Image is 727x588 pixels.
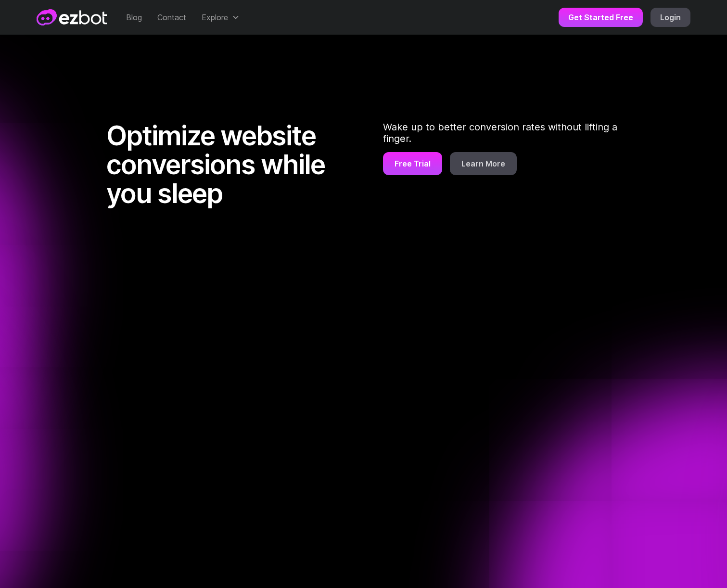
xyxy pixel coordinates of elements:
div: Explore [202,12,228,23]
a: Free Trial [383,152,442,175]
a: Learn More [450,152,517,175]
a: Login [650,8,690,27]
h1: Optimize website conversions while you sleep [106,121,344,213]
a: Get Started Free [559,8,643,27]
a: home [37,9,107,26]
p: Wake up to better conversion rates without lifting a finger. [383,121,621,144]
